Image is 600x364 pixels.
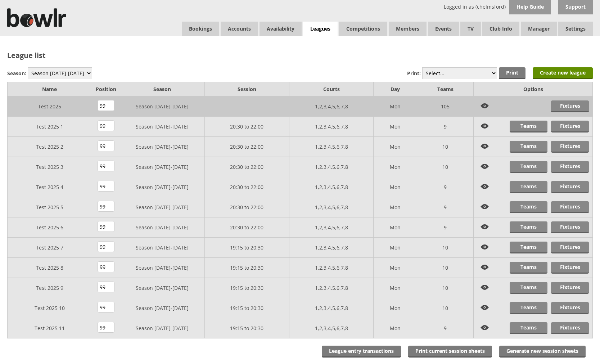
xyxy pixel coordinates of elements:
td: Test 2025 2 [8,137,92,157]
img: View [477,262,492,273]
img: View [477,141,492,152]
td: Season [DATE]-[DATE] [120,117,204,137]
td: 20:30 to 22:00 [204,137,289,157]
img: View [477,302,492,313]
td: Test 2025 4 [8,177,92,197]
td: 9 [417,318,474,338]
a: Teams [510,221,547,233]
td: 19:15 to 20:30 [204,318,289,338]
a: Availability [260,22,302,36]
td: Test 2025 [8,96,92,117]
a: Print current session sheets [408,346,492,358]
td: Season [DATE]-[DATE] [120,278,204,298]
td: 9 [417,117,474,137]
td: Mon [374,217,417,238]
td: 1,2,3,4,5,6,7,8 [289,238,374,258]
a: Teams [510,201,547,213]
a: Bookings [182,22,219,36]
td: Test 2025 11 [8,318,92,338]
td: 1,2,3,4,5,6,7,8 [289,137,374,157]
td: 19:15 to 20:30 [204,258,289,278]
a: Fixtures [551,161,589,173]
td: 1,2,3,4,5,6,7,8 [289,157,374,177]
td: 20:30 to 22:00 [204,217,289,238]
a: Fixtures [551,221,589,233]
td: 20:30 to 22:00 [204,197,289,217]
span: Members [389,22,427,36]
a: Fixtures [551,181,589,193]
td: Mon [374,298,417,318]
td: 9 [417,177,474,197]
td: Test 2025 6 [8,217,92,238]
td: Teams [417,82,474,96]
label: Print: [407,70,421,77]
td: Test 2025 7 [8,238,92,258]
a: Generate new session sheets [499,346,586,358]
td: 9 [417,197,474,217]
a: Teams [510,141,547,153]
td: 10 [417,298,474,318]
td: 20:30 to 22:00 [204,177,289,197]
td: Test 2025 9 [8,278,92,298]
td: 10 [417,157,474,177]
td: 10 [417,238,474,258]
td: Mon [374,238,417,258]
span: Accounts [221,22,258,36]
td: 20:30 to 22:00 [204,157,289,177]
td: Courts [289,82,374,96]
label: Season: [7,70,26,77]
td: 105 [417,96,474,117]
a: Competitions [339,22,387,36]
td: 10 [417,137,474,157]
td: 19:15 to 20:30 [204,278,289,298]
a: Fixtures [551,242,589,253]
td: Mon [374,117,417,137]
a: Fixtures [551,121,589,132]
td: Season [DATE]-[DATE] [120,197,204,217]
a: Teams [510,161,547,173]
td: 1,2,3,4,5,6,7,8 [289,258,374,278]
h2: League list [7,50,593,60]
td: Session [204,82,289,96]
td: Options [474,82,593,96]
td: Mon [374,157,417,177]
td: Test 2025 3 [8,157,92,177]
a: Club Info [482,22,519,36]
td: Test 2025 5 [8,197,92,217]
td: Day [374,82,417,96]
a: Fixtures [551,302,589,314]
td: Position [92,82,120,96]
td: 19:15 to 20:30 [204,238,289,258]
td: Season [DATE]-[DATE] [120,258,204,278]
span: Settings [558,22,593,36]
a: Teams [510,262,547,274]
td: 1,2,3,4,5,6,7,8 [289,298,374,318]
td: 19:15 to 20:30 [204,298,289,318]
td: 1,2,3,4,5,6,7,8 [289,177,374,197]
td: 1,2,3,4,5,6,7,8 [289,278,374,298]
a: Fixtures [551,262,589,274]
td: Season [DATE]-[DATE] [120,96,204,117]
td: Season [DATE]-[DATE] [120,238,204,258]
a: Fixtures [551,141,589,153]
input: Print [499,67,525,79]
img: View [477,100,492,112]
td: Mon [374,197,417,217]
td: Mon [374,177,417,197]
img: View [477,282,492,293]
a: Fixtures [551,282,589,294]
td: Test 2025 10 [8,298,92,318]
td: 1,2,3,4,5,6,7,8 [289,217,374,238]
img: View [477,242,492,253]
a: Teams [510,302,547,314]
img: View [477,221,492,233]
td: Season [DATE]-[DATE] [120,298,204,318]
td: 1,2,3,4,5,6,7,8 [289,117,374,137]
a: Fixtures [551,201,589,213]
img: View [477,121,492,132]
img: View [477,161,492,172]
span: Manager [521,22,557,36]
td: 10 [417,258,474,278]
a: League entry transactions [322,346,401,358]
td: Season [DATE]-[DATE] [120,318,204,338]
